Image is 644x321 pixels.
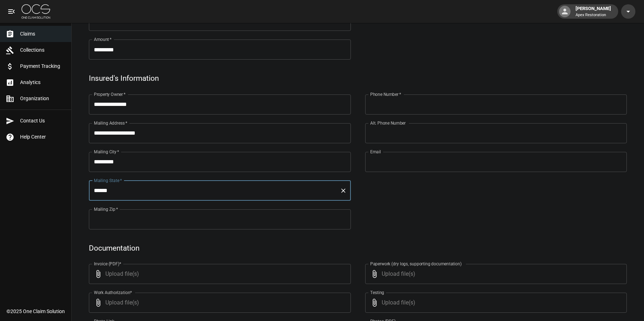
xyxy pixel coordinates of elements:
[370,149,381,155] label: Email
[94,261,121,267] label: Invoice (PDF)*
[6,308,65,315] div: © 2025 One Claim Solution
[576,12,611,18] p: Apex Restoration
[20,117,66,125] span: Contact Us
[105,293,331,313] span: Upload file(s)
[94,289,132,296] label: Work Authorization*
[20,133,66,141] span: Help Center
[94,91,126,97] label: Property Owner
[105,264,331,284] span: Upload file(s)
[20,30,66,38] span: Claims
[94,120,127,126] label: Mailing Address
[94,36,112,42] label: Amount
[4,4,19,19] button: open drawer
[22,4,50,19] img: ocs-logo-white-transparent.png
[382,264,608,284] span: Upload file(s)
[370,120,406,126] label: Alt. Phone Number
[94,177,122,183] label: Mailing State
[20,95,66,102] span: Organization
[20,79,66,86] span: Analytics
[20,62,66,70] span: Payment Tracking
[94,206,118,212] label: Mailing Zip
[338,186,348,196] button: Clear
[370,289,384,296] label: Testing
[382,293,608,313] span: Upload file(s)
[20,46,66,54] span: Collections
[94,149,119,155] label: Mailing City
[370,261,462,267] label: Paperwork (dry logs, supporting documentation)
[370,91,401,97] label: Phone Number
[573,5,614,18] div: [PERSON_NAME]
